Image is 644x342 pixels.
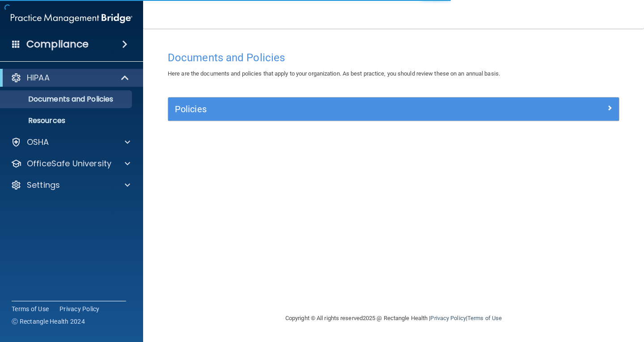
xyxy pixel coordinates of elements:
[6,116,128,125] p: Resources
[26,38,89,51] h4: Compliance
[27,72,50,83] p: HIPAA
[27,180,60,190] p: Settings
[6,95,128,104] p: Documents and Policies
[11,137,130,148] a: OSHA
[27,137,49,148] p: OSHA
[11,180,130,190] a: Settings
[27,158,111,169] p: OfficeSafe University
[59,304,100,313] a: Privacy Policy
[11,72,130,83] a: HIPAA
[11,9,132,27] img: PMB logo
[175,104,500,114] h5: Policies
[11,158,130,169] a: OfficeSafe University
[168,70,500,77] span: Here are the documents and policies that apply to your organization. As best practice, you should...
[12,304,49,313] a: Terms of Use
[430,315,466,321] a: Privacy Policy
[467,315,502,321] a: Terms of Use
[12,317,85,326] span: Ⓒ Rectangle Health 2024
[168,52,619,63] h4: Documents and Policies
[175,102,612,116] a: Policies
[230,304,557,333] div: Copyright © All rights reserved 2025 @ Rectangle Health | |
